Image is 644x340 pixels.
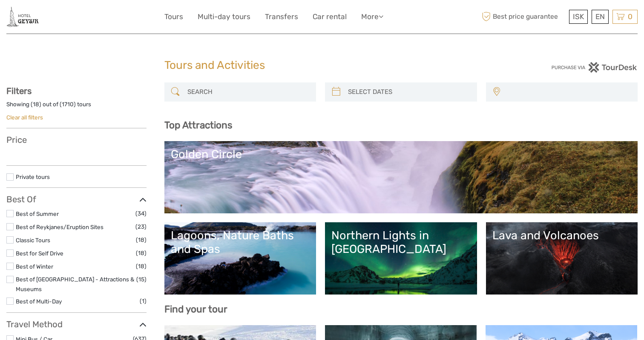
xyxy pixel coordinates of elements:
[136,275,147,284] span: (15)
[16,224,103,230] a: Best of Reykjanes/Eruption Sites
[171,229,310,256] div: Lagoons, Nature Baths and Spas
[551,62,638,73] img: PurchaseViaTourDesk.png
[16,298,62,305] a: Best of Multi-Day
[313,11,347,23] a: Car rental
[573,12,584,21] span: ISK
[6,319,147,329] h3: Travel Method
[33,100,39,108] label: 18
[331,229,471,288] a: Northern Lights in [GEOGRAPHIC_DATA]
[6,100,147,113] div: Showing ( ) out of ( ) tours
[6,194,147,204] h3: Best Of
[136,261,147,271] span: (18)
[164,303,227,315] b: Find your tour
[164,59,480,72] h1: Tours and Activities
[184,85,312,99] input: SEARCH
[164,119,232,131] b: Top Attractions
[6,114,43,121] a: Clear all filters
[136,248,147,258] span: (18)
[492,229,632,242] div: Lava and Volcanoes
[16,237,50,244] a: Classic Tours
[198,11,250,23] a: Multi-day tours
[331,229,471,256] div: Northern Lights in [GEOGRAPHIC_DATA]
[171,147,632,207] a: Golden Circle
[62,100,74,108] label: 1710
[171,229,310,288] a: Lagoons, Nature Baths and Spas
[265,11,298,23] a: Transfers
[16,276,134,292] a: Best of [GEOGRAPHIC_DATA] - Attractions & Museums
[627,12,634,21] span: 0
[6,86,32,96] strong: Filters
[135,222,147,232] span: (23)
[6,6,39,27] img: 2245-fc00950d-c906-46d7-b8c2-e740c3f96a38_logo_small.jpg
[345,85,473,99] input: SELECT DATES
[136,235,147,245] span: (18)
[16,263,53,270] a: Best of Winter
[492,229,632,288] a: Lava and Volcanoes
[164,11,183,23] a: Tours
[361,11,383,23] a: More
[16,173,50,180] a: Private tours
[6,135,147,145] h3: Price
[140,296,147,306] span: (1)
[171,147,632,161] div: Golden Circle
[16,210,59,217] a: Best of Summer
[592,10,609,24] div: EN
[135,209,147,218] span: (34)
[480,10,567,24] span: Best price guarantee
[16,250,63,257] a: Best for Self Drive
